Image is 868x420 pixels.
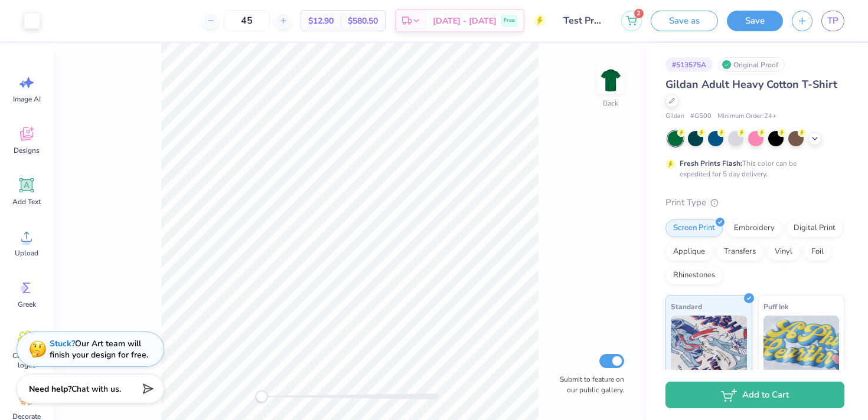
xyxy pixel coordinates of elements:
[767,243,800,261] div: Vinyl
[18,300,36,309] span: Greek
[50,338,148,360] div: Our Art team will finish your design for free.
[504,17,515,25] span: Free
[671,316,747,375] img: Standard
[554,9,612,32] input: Untitled Design
[14,146,40,155] span: Designs
[7,351,46,370] span: Clipart & logos
[665,77,837,91] span: Gildan Adult Heavy Cotton T-Shirt
[690,111,712,122] span: # G500
[665,111,684,122] span: Gildan
[634,9,644,18] span: 2
[671,300,702,313] span: Standard
[727,11,783,31] button: Save
[13,94,41,104] span: Image AI
[71,383,121,395] span: Chat with us.
[665,219,723,237] div: Screen Print
[680,159,742,168] strong: Fresh Prints Flash:
[599,68,622,92] img: Back
[651,11,718,31] button: Save as
[726,219,782,237] div: Embroidery
[763,300,788,313] span: Puff Ink
[553,374,624,395] label: Submit to feature on our public gallery.
[256,391,267,402] div: Accessibility label
[786,219,843,237] div: Digital Print
[621,11,642,31] button: 2
[821,11,844,31] a: TP
[348,15,378,27] span: $580.50
[603,98,618,109] div: Back
[717,111,776,122] span: Minimum Order: 24 +
[665,57,713,72] div: # 513575A
[827,14,838,28] span: TP
[308,15,334,27] span: $12.90
[224,10,270,31] input: – –
[804,243,831,261] div: Foil
[29,383,71,395] strong: Need help?
[665,243,713,261] div: Applique
[763,316,840,375] img: Puff Ink
[665,382,844,408] button: Add to Cart
[719,57,785,72] div: Original Proof
[15,248,38,258] span: Upload
[50,338,75,349] strong: Stuck?
[433,15,497,27] span: [DATE] - [DATE]
[665,196,844,209] div: Print Type
[680,158,825,179] div: This color can be expedited for 5 day delivery.
[716,243,763,261] div: Transfers
[665,267,723,284] div: Rhinestones
[12,197,41,206] span: Add Text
